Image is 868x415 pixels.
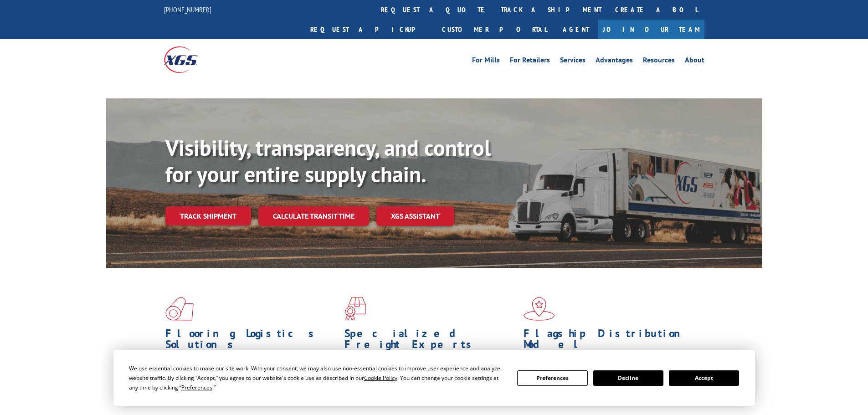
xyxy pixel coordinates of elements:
[113,350,755,406] div: Cookie Consent Prompt
[303,20,435,39] a: Request a pickup
[524,297,555,321] img: xgs-icon-flagship-distribution-model-red
[598,20,704,39] a: Join Our Team
[435,20,554,39] a: Customer Portal
[376,206,454,226] a: XGS ASSISTANT
[165,328,338,354] h1: Flooring Logistics Solutions
[593,370,663,386] button: Decline
[344,328,517,354] h1: Specialized Freight Experts
[129,364,506,392] div: We use essential cookies to make our site work. With your consent, we may also use non-essential ...
[554,20,598,39] a: Agent
[472,56,500,67] a: For Mills
[258,206,369,226] a: Calculate transit time
[643,56,675,67] a: Resources
[165,206,251,225] a: Track shipment
[685,56,704,67] a: About
[164,5,211,14] a: [PHONE_NUMBER]
[596,56,633,67] a: Advantages
[344,297,366,321] img: xgs-icon-focused-on-flooring-red
[669,370,739,386] button: Accept
[181,384,212,391] span: Preferences
[364,374,397,382] span: Cookie Policy
[560,56,586,67] a: Services
[165,297,194,321] img: xgs-icon-total-supply-chain-intelligence-red
[517,370,587,386] button: Preferences
[165,133,491,188] b: Visibility, transparency, and control for your entire supply chain.
[510,56,550,67] a: For Retailers
[524,328,696,354] h1: Flagship Distribution Model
